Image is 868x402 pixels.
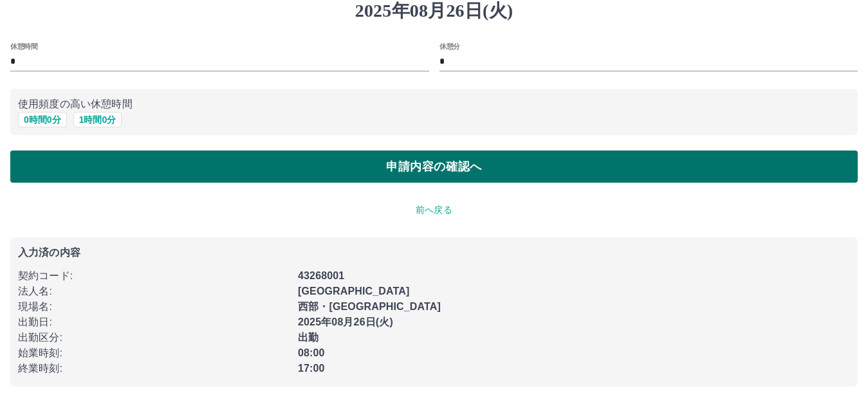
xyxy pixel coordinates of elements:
p: 出勤日 : [18,315,290,330]
p: 終業時刻 : [18,361,290,376]
p: 契約コード : [18,268,290,284]
button: 申請内容の確認へ [10,151,858,183]
b: 西部・[GEOGRAPHIC_DATA] [298,301,441,312]
b: [GEOGRAPHIC_DATA] [298,286,410,297]
button: 1時間0分 [73,112,122,127]
p: 現場名 : [18,299,290,315]
p: 前へ戻る [10,203,858,217]
p: 始業時刻 : [18,345,290,361]
label: 休憩時間 [10,41,37,51]
p: 使用頻度の高い休憩時間 [18,96,850,112]
b: 17:00 [298,363,325,374]
p: 法人名 : [18,284,290,299]
button: 0時間0分 [18,112,67,127]
b: 43268001 [298,270,344,281]
b: 出勤 [298,332,319,343]
label: 休憩分 [439,41,460,51]
b: 08:00 [298,347,325,358]
b: 2025年08月26日(火) [298,316,393,327]
p: 出勤区分 : [18,330,290,345]
p: 入力済の内容 [18,248,850,258]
